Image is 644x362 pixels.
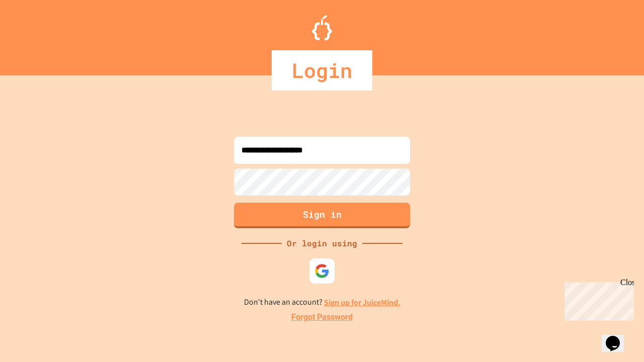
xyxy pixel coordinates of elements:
iframe: chat widget [560,278,634,321]
iframe: chat widget [602,322,634,352]
div: Chat with us now!Close [4,4,69,64]
p: Don't have an account? [244,296,400,309]
img: Logo.svg [312,15,332,40]
div: Login [272,50,372,90]
a: Sign up for JuiceMind. [324,297,400,308]
button: Sign in [234,203,410,228]
img: google-icon.svg [314,263,330,279]
a: Forgot Password [291,311,353,323]
div: Or login using [282,237,362,249]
